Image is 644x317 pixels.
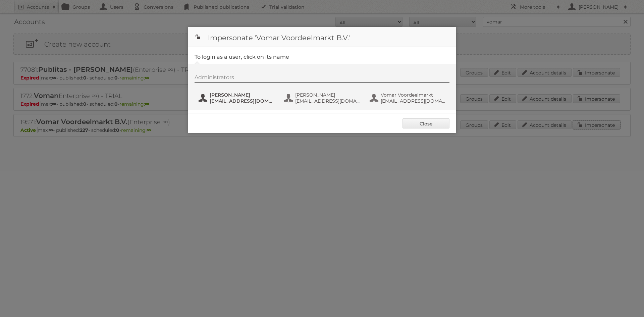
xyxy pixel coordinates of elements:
button: [PERSON_NAME] [EMAIL_ADDRESS][DOMAIN_NAME] [283,91,362,105]
legend: To login as a user, click on its name [195,54,289,60]
div: Administrators [195,74,449,83]
a: Close [402,118,449,128]
span: [EMAIL_ADDRESS][DOMAIN_NAME] [210,98,275,104]
button: [PERSON_NAME] [EMAIL_ADDRESS][DOMAIN_NAME] [198,91,277,105]
span: [PERSON_NAME] [295,92,360,98]
span: [EMAIL_ADDRESS][DOMAIN_NAME] [381,98,446,104]
button: Vomar Voordeelmarkt [EMAIL_ADDRESS][DOMAIN_NAME] [369,91,448,105]
span: [EMAIL_ADDRESS][DOMAIN_NAME] [295,98,360,104]
h1: Impersonate 'Vomar Voordeelmarkt B.V.' [188,27,456,47]
span: Vomar Voordeelmarkt [381,92,446,98]
span: [PERSON_NAME] [210,92,275,98]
